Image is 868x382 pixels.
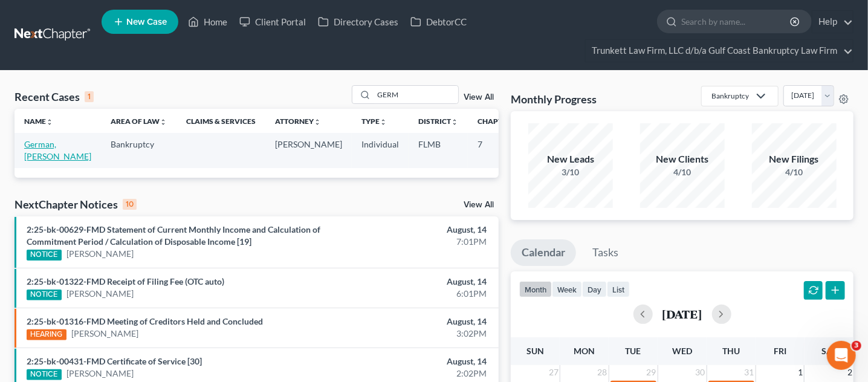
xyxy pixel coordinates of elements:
[27,250,62,261] div: NOTICE
[752,166,837,178] div: 4/10
[27,276,224,286] a: 2:25-bk-01322-FMD Receipt of Filing Fee (OTC auto)
[342,367,487,380] div: 2:02PM
[27,369,62,380] div: NOTICE
[528,152,613,166] div: New Leads
[722,346,740,356] span: Thu
[404,11,473,33] a: DebtorCC
[182,11,233,33] a: Home
[586,40,853,62] a: Trunkett Law Firm, LLC d/b/a Gulf Coast Bankruptcy Law Firm
[752,152,837,166] div: New Filings
[662,308,702,320] h2: [DATE]
[548,365,560,380] span: 27
[743,365,756,380] span: 31
[27,356,202,366] a: 2:25-bk-00431-FMD Certificate of Service [30]
[342,316,487,328] div: August, 14
[66,367,134,380] a: [PERSON_NAME]
[646,365,658,380] span: 29
[361,117,387,126] a: Typeunfold_more
[852,341,861,351] span: 3
[640,152,725,166] div: New Clients
[468,133,528,167] td: 7
[27,316,263,326] a: 2:25-bk-01316-FMD Meeting of Creditors Held and Concluded
[797,365,804,380] span: 1
[574,346,595,356] span: Mon
[24,139,91,161] a: German, [PERSON_NAME]
[177,109,265,133] th: Claims & Services
[275,117,321,126] a: Attorneyunfold_more
[342,236,487,248] div: 7:01PM
[597,365,609,380] span: 28
[233,11,312,33] a: Client Portal
[66,248,134,260] a: [PERSON_NAME]
[27,224,320,247] a: 2:25-bk-00629-FMD Statement of Current Monthly Income and Calculation of Commitment Period / Calc...
[528,166,613,178] div: 3/10
[774,346,786,356] span: Fri
[85,91,94,102] div: 1
[626,346,641,356] span: Tue
[123,199,137,210] div: 10
[342,276,487,288] div: August, 14
[160,118,167,126] i: unfold_more
[409,133,468,167] td: FLMB
[342,355,487,367] div: August, 14
[464,201,494,209] a: View All
[581,239,629,266] a: Tasks
[511,92,597,106] h3: Monthly Progress
[342,224,487,236] div: August, 14
[526,346,544,356] span: Sun
[640,166,725,178] div: 4/10
[15,89,94,104] div: Recent Cases
[418,117,458,126] a: Districtunfold_more
[374,86,458,103] input: Search by name...
[265,133,352,167] td: [PERSON_NAME]
[126,18,167,27] span: New Case
[827,341,856,370] iframe: Intercom live chat
[464,93,494,102] a: View All
[711,91,749,101] div: Bankruptcy
[607,281,630,297] button: list
[66,288,134,300] a: [PERSON_NAME]
[821,346,837,356] span: Sat
[695,365,707,380] span: 30
[27,290,62,300] div: NOTICE
[812,11,853,33] a: Help
[672,346,692,356] span: Wed
[15,197,137,212] div: NextChapter Notices
[582,281,607,297] button: day
[511,239,576,266] a: Calendar
[111,117,167,126] a: Area of Lawunfold_more
[342,288,487,300] div: 6:01PM
[24,117,53,126] a: Nameunfold_more
[552,281,582,297] button: week
[681,10,792,33] input: Search by name...
[342,328,487,340] div: 3:02PM
[380,118,387,126] i: unfold_more
[312,11,404,33] a: Directory Cases
[71,328,138,340] a: [PERSON_NAME]
[101,133,177,167] td: Bankruptcy
[478,117,519,126] a: Chapterunfold_more
[352,133,409,167] td: Individual
[846,365,853,380] span: 2
[519,281,552,297] button: month
[27,329,66,340] div: HEARING
[314,118,321,126] i: unfold_more
[46,118,53,126] i: unfold_more
[451,118,458,126] i: unfold_more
